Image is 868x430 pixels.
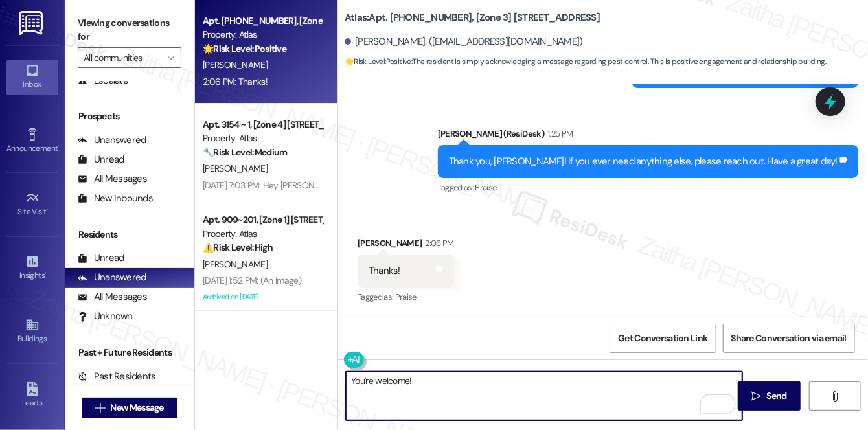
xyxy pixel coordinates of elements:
[610,324,716,353] button: Get Conversation Link
[345,11,600,25] b: Atlas: Apt. [PHONE_NUMBER], [Zone 3] [STREET_ADDRESS]
[422,236,454,250] div: 2:06 PM
[449,155,838,168] div: Thank you, [PERSON_NAME]! If you ever need anything else, please reach out. Have a great day!
[78,370,156,383] div: Past Residents
[767,389,787,403] span: Send
[203,28,323,41] div: Property: Atlas
[203,227,323,241] div: Property: Atlas
[203,258,268,270] span: [PERSON_NAME]
[475,182,497,193] span: Praise
[78,310,133,323] div: Unknown
[58,142,60,151] span: •
[78,133,146,147] div: Unanswered
[203,59,268,71] span: [PERSON_NAME]
[203,43,286,54] strong: 🌟 Risk Level: Positive
[6,314,58,349] a: Buildings
[95,403,105,413] i: 
[731,332,847,345] span: Share Conversation via email
[78,192,153,205] div: New Inbounds
[369,264,400,278] div: Thanks!
[78,153,124,166] div: Unread
[203,179,775,191] div: [DATE] 7:03 PM: Hey [PERSON_NAME], we appreciate your text! We'll be back at 11AM to help you out...
[438,178,858,197] div: Tagged as:
[345,56,411,67] strong: 🌟 Risk Level: Positive
[65,346,194,359] div: Past + Future Residents
[203,213,323,227] div: Apt. 909~201, [Zone 1] [STREET_ADDRESS][PERSON_NAME]
[203,14,323,28] div: Apt. [PHONE_NUMBER], [Zone 3] [STREET_ADDRESS]
[65,109,194,123] div: Prospects
[723,324,855,353] button: Share Conversation via email
[19,11,45,35] img: ResiDesk Logo
[203,76,268,87] div: 2:06 PM: Thanks!
[345,55,826,69] span: : The resident is simply acknowledging a message regarding pest control. This is positive engagem...
[203,118,323,131] div: Apt. 3154 ~ 1, [Zone 4] [STREET_ADDRESS]
[111,401,164,414] span: New Message
[618,332,707,345] span: Get Conversation Link
[6,187,58,222] a: Site Visit •
[82,398,177,418] button: New Message
[358,236,454,255] div: [PERSON_NAME]
[78,172,147,186] div: All Messages
[203,131,323,145] div: Property: Atlas
[438,127,858,145] div: [PERSON_NAME] (ResiDesk)
[78,271,146,284] div: Unanswered
[78,290,147,304] div: All Messages
[78,13,181,47] label: Viewing conversations for
[45,269,47,278] span: •
[345,35,583,49] div: [PERSON_NAME]. ([EMAIL_ADDRESS][DOMAIN_NAME])
[203,275,301,286] div: [DATE] 1:52 PM: (An Image)
[47,205,49,214] span: •
[544,127,573,141] div: 1:25 PM
[395,291,417,302] span: Praise
[6,60,58,95] a: Inbox
[78,74,128,87] div: Escalate
[167,52,174,63] i: 
[738,381,801,411] button: Send
[84,47,161,68] input: All communities
[203,146,287,158] strong: 🔧 Risk Level: Medium
[830,391,839,402] i: 
[201,289,324,305] div: Archived on [DATE]
[751,391,761,402] i: 
[203,242,273,253] strong: ⚠️ Risk Level: High
[6,251,58,286] a: Insights •
[346,372,742,420] textarea: To enrich screen reader interactions, please activate Accessibility in Grammarly extension settings
[78,251,124,265] div: Unread
[6,378,58,413] a: Leads
[65,228,194,242] div: Residents
[203,163,268,174] span: [PERSON_NAME]
[358,288,454,306] div: Tagged as:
